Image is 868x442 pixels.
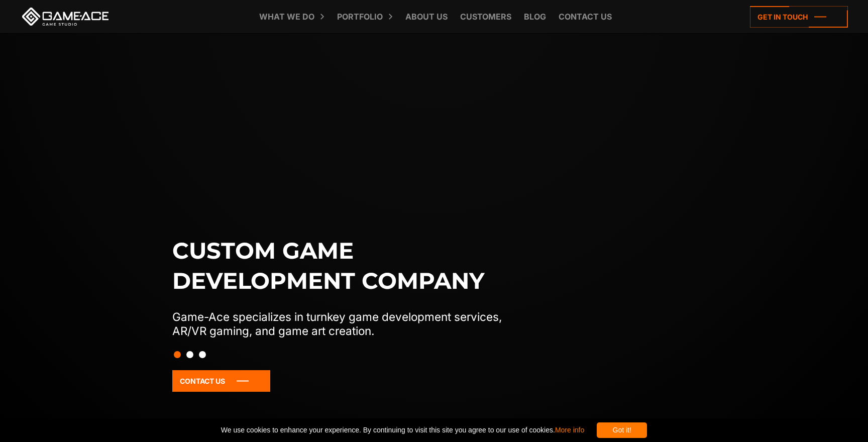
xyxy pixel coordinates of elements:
[555,426,584,434] a: More info
[186,346,193,363] button: Slide 2
[172,310,523,338] p: Game-Ace specializes in turnkey game development services, AR/VR gaming, and game art creation.
[172,370,270,392] a: Contact Us
[597,422,647,438] div: Got it!
[750,6,848,28] a: Get in touch
[172,236,523,296] h1: Custom game development company
[221,422,584,438] span: We use cookies to enhance your experience. By continuing to visit this site you agree to our use ...
[199,346,206,363] button: Slide 3
[174,346,181,363] button: Slide 1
